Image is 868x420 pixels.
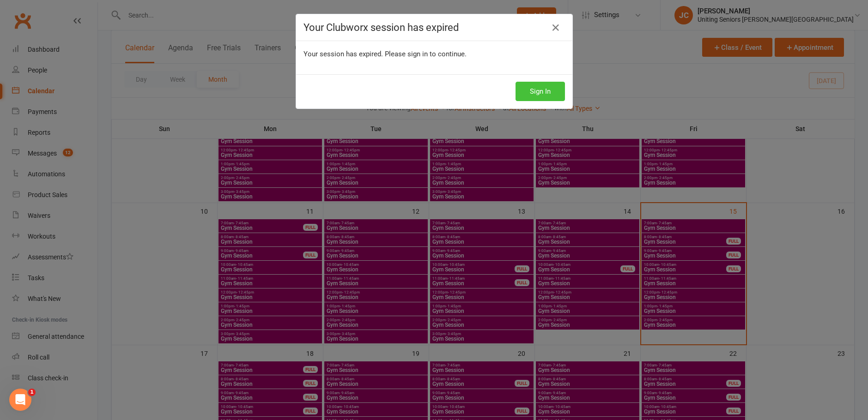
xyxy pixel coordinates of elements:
h4: Your Clubworx session has expired [303,22,565,33]
span: 1 [28,389,36,396]
button: Sign In [516,82,565,101]
iframe: Intercom live chat [9,389,31,411]
a: Close [548,20,563,35]
span: Your session has expired. Please sign in to continue. [303,50,467,58]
